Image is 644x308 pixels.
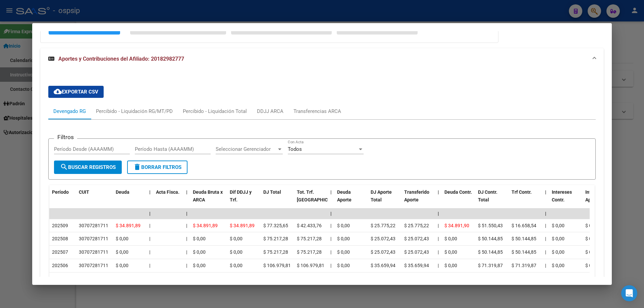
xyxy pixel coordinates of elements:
[444,189,472,195] span: Deuda Contr.
[585,223,598,228] span: $ 0,00
[263,189,281,195] span: DJ Total
[113,185,147,214] datatable-header-cell: Deuda
[585,276,598,282] span: $ 0,00
[512,189,532,195] span: Trf Contr.
[58,56,184,62] span: Aportes y Contribuciones del Afiliado: 20182982777
[438,263,439,268] span: |
[263,249,288,255] span: $ 75.217,28
[54,133,77,141] h3: Filtros
[230,236,243,241] span: $ 0,00
[230,276,243,282] span: $ 0,25
[186,263,187,268] span: |
[552,223,565,228] span: $ 0,00
[404,276,429,282] span: $ 23.996,67
[368,185,401,214] datatable-header-cell: DJ Aporte Total
[186,249,187,255] span: |
[54,89,98,95] span: Exportar CSV
[149,189,151,195] span: |
[330,189,332,195] span: |
[478,189,497,202] span: DJ Contr. Total
[330,276,331,282] span: |
[79,189,89,195] span: CUIT
[76,185,113,214] datatable-header-cell: CUIT
[60,164,116,170] span: Buscar Registros
[190,185,227,214] datatable-header-cell: Deuda Bruta x ARCA
[552,236,565,241] span: $ 0,00
[337,189,352,202] span: Deuda Aporte
[193,189,223,202] span: Deuda Bruta x ARCA
[79,235,108,243] div: 30707281711
[79,262,108,269] div: 30707281711
[263,223,288,228] span: $ 77.325,65
[512,276,536,282] span: $ 46.652,81
[149,236,150,241] span: |
[297,249,322,255] span: $ 75.217,28
[96,108,173,115] div: Percibido - Liquidación RG/MT/PD
[478,263,503,268] span: $ 71.319,87
[293,108,341,115] div: Transferencias ARCA
[337,236,350,241] span: $ 0,00
[478,276,503,282] span: $ 46.653,06
[444,276,457,282] span: $ 0,25
[371,263,395,268] span: $ 35.659,94
[545,211,546,216] span: |
[297,276,322,282] span: $ 70.649,48
[230,249,243,255] span: $ 0,00
[149,263,150,268] span: |
[585,249,598,255] span: $ 0,00
[230,263,243,268] span: $ 0,00
[438,211,439,216] span: |
[297,223,322,228] span: $ 42.433,76
[193,276,206,282] span: $ 0,25
[53,108,86,115] div: Devengado RG
[478,236,503,241] span: $ 50.144,85
[52,223,68,228] span: 202509
[545,276,546,282] span: |
[54,161,122,174] button: Buscar Registros
[371,189,392,202] span: DJ Aporte Total
[156,189,179,195] span: Acta Fisca.
[79,248,108,256] div: 30707281711
[40,48,604,70] mat-expansion-panel-header: Aportes y Contribuciones del Afiliado: 20182982777
[149,276,150,282] span: |
[583,185,616,214] datatable-header-cell: Intereses Aporte
[435,185,442,214] datatable-header-cell: |
[263,236,288,241] span: $ 75.217,28
[261,185,294,214] datatable-header-cell: DJ Total
[371,249,395,255] span: $ 25.072,43
[404,236,429,241] span: $ 25.072,43
[438,249,439,255] span: |
[263,263,291,268] span: $ 106.979,81
[330,236,331,241] span: |
[442,185,475,214] datatable-header-cell: Deuda Contr.
[297,263,324,268] span: $ 106.979,81
[116,189,129,195] span: Deuda
[512,223,536,228] span: $ 16.658,54
[52,236,68,241] span: 202508
[549,185,583,214] datatable-header-cell: Intereses Contr.
[512,236,536,241] span: $ 50.144,85
[585,189,605,202] span: Intereses Aporte
[49,185,76,214] datatable-header-cell: Período
[116,236,128,241] span: $ 0,00
[54,87,62,96] mat-icon: cloud_download
[116,249,128,255] span: $ 0,00
[60,163,68,171] mat-icon: search
[116,223,141,228] span: $ 34.891,89
[552,263,565,268] span: $ 0,00
[512,249,536,255] span: $ 50.144,85
[585,263,598,268] span: $ 0,00
[552,249,565,255] span: $ 0,00
[193,263,206,268] span: $ 0,00
[509,185,542,214] datatable-header-cell: Trf Contr.
[444,223,469,228] span: $ 34.891,90
[337,276,350,282] span: $ 0,00
[330,223,331,228] span: |
[193,249,206,255] span: $ 0,00
[512,263,536,268] span: $ 71.319,87
[294,185,328,214] datatable-header-cell: Tot. Trf. Bruto
[116,276,128,282] span: $ 0,25
[478,249,503,255] span: $ 50.144,85
[186,223,187,228] span: |
[133,163,141,171] mat-icon: delete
